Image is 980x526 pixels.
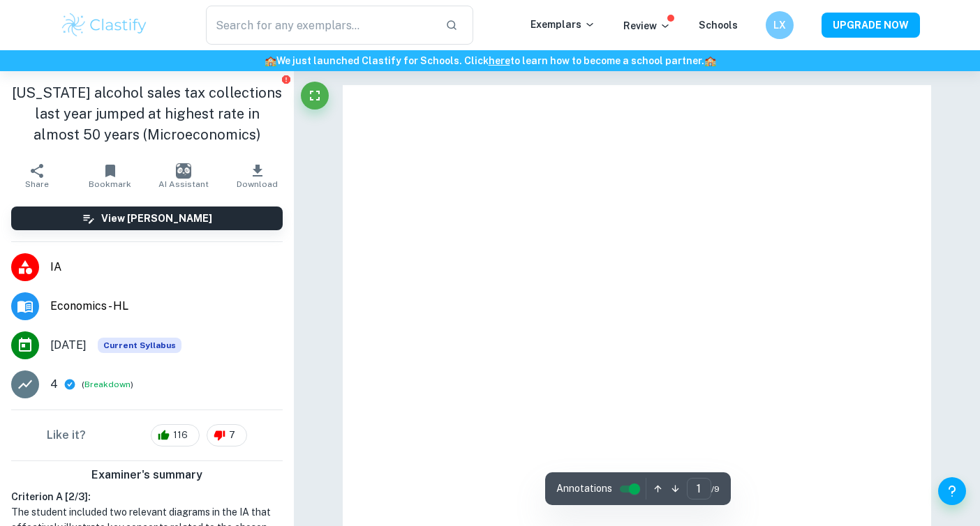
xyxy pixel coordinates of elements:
button: Bookmark [73,156,147,195]
h6: Like it? [47,427,86,444]
h1: [US_STATE] alcohol sales tax collections last year jumped at highest rate in almost 50 years (Mic... [11,82,283,145]
button: Report issue [281,74,291,84]
input: Search for any exemplars... [206,6,434,45]
span: 7 [221,428,243,442]
p: Exemplars [530,17,595,32]
span: Economics - HL [50,298,283,315]
button: UPGRADE NOW [822,13,920,38]
span: Current Syllabus [98,338,181,353]
span: Annotations [556,481,612,496]
img: AI Assistant [176,163,191,179]
button: LX [766,11,794,39]
a: here [489,55,510,66]
button: Fullscreen [301,82,329,110]
h6: View [PERSON_NAME] [101,211,212,226]
span: Bookmark [89,179,131,189]
span: 116 [165,428,195,442]
img: Clastify logo [60,11,149,39]
span: 🏫 [265,55,276,66]
button: Help and Feedback [938,477,966,505]
a: Schools [699,20,738,31]
p: Review [623,18,671,33]
div: 116 [151,424,200,446]
button: Download [221,156,294,195]
div: This exemplar is based on the current syllabus. Feel free to refer to it for inspiration/ideas wh... [98,338,181,353]
span: 🏫 [704,55,716,66]
span: IA [50,259,283,276]
span: Share [25,179,49,189]
button: Breakdown [84,378,131,391]
div: 7 [207,424,247,446]
h6: Criterion A [ 2 / 3 ]: [11,489,283,504]
p: 4 [50,376,58,393]
span: Download [237,179,278,189]
h6: We just launched Clastify for Schools. Click to learn how to become a school partner. [3,53,977,68]
span: ( ) [82,378,133,391]
span: AI Assistant [158,179,209,189]
span: / 9 [711,483,720,495]
button: View [PERSON_NAME] [11,206,283,230]
span: [DATE] [50,337,87,354]
h6: LX [772,17,788,33]
button: AI Assistant [147,156,221,195]
h6: Examiner's summary [6,467,288,483]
